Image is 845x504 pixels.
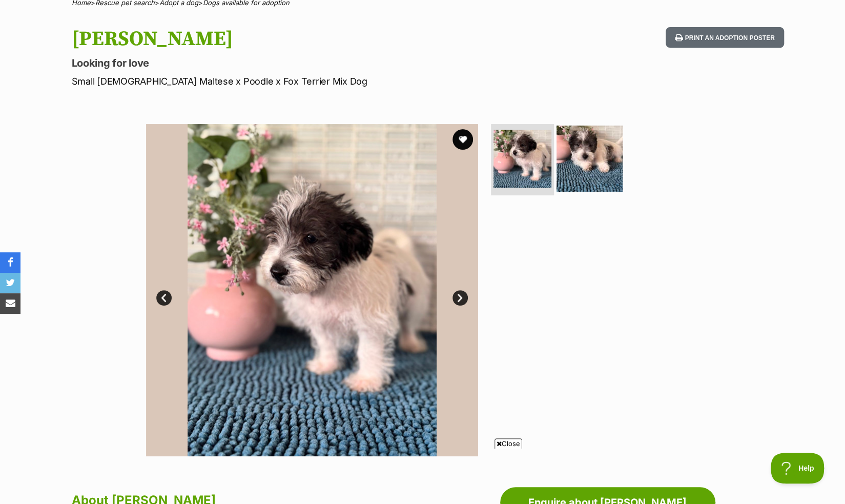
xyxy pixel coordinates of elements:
h1: [PERSON_NAME] [72,27,505,51]
p: Looking for love [72,56,505,70]
button: Print an adoption poster [666,27,784,48]
button: favourite [452,129,473,150]
img: Photo of Hank [557,125,623,191]
iframe: Help Scout Beacon - Open [771,453,825,483]
img: Photo of Hank [493,130,551,188]
span: Close [494,438,522,449]
p: Small [DEMOGRAPHIC_DATA] Maltese x Poodle x Fox Terrier Mix Dog [72,74,505,88]
a: Next [452,290,468,306]
img: Photo of Hank [146,124,478,456]
iframe: Advertisement [174,453,671,499]
a: Prev [156,290,172,306]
